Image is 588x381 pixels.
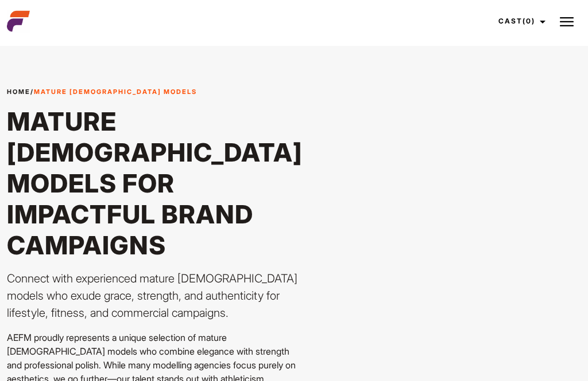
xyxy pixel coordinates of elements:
[7,106,303,261] h1: Mature [DEMOGRAPHIC_DATA] Models for Impactful Brand Campaigns
[7,88,30,96] a: Home
[34,88,197,96] strong: Mature [DEMOGRAPHIC_DATA] Models
[7,10,30,33] img: cropped-aefm-brand-fav-22-square.png
[560,15,574,29] img: Burger icon
[523,17,535,25] span: (0)
[7,270,303,321] p: Connect with experienced mature [DEMOGRAPHIC_DATA] models who exude grace, strength, and authenti...
[7,87,197,97] span: /
[488,6,552,37] a: Cast(0)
